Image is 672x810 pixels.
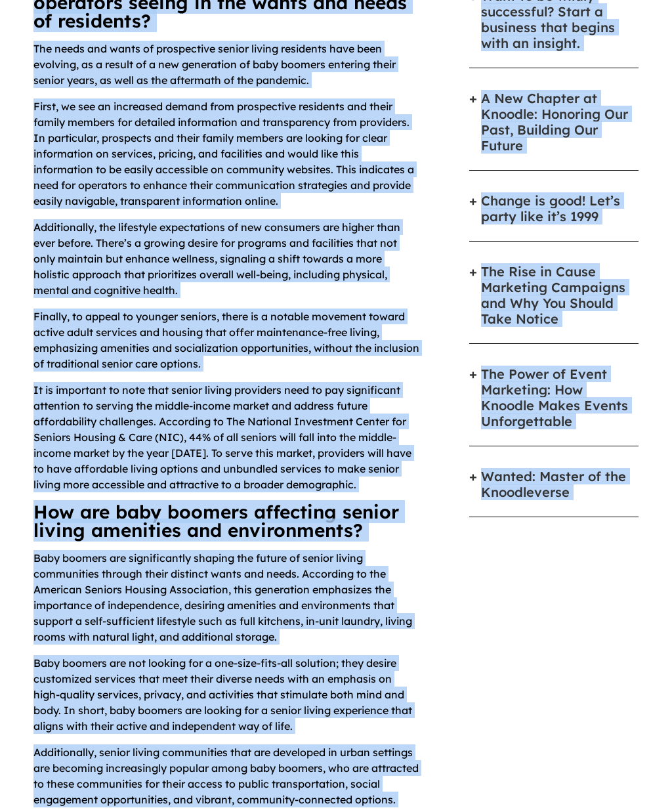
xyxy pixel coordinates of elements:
[481,193,639,224] a: Change is good! Let’s party like it’s 1999
[33,309,421,382] p: Finally, to appeal to younger seniors, there is a notable movement toward active adult services a...
[91,345,100,352] img: salesiqlogo_leal7QplfZFryJ6FIlVepeu7OftD7mt8q6exU6-34PB8prfIgodN67KcxXM9Y7JQ_.png
[103,344,167,353] em: Driven by SalesIQ
[28,165,229,298] span: We are offline. Please leave us a message.
[481,264,639,327] a: The Rise in Cause Marketing Campaigns and Why You Should Take Notice
[33,655,421,744] p: Baby boomers are not looking for a one-size-fits-all solution; they desire customized services th...
[33,219,421,309] p: Additionally, the lifestyle expectations of new consumers are higher than ever before. There’s a ...
[33,550,421,655] p: Baby boomers are significantly shaping the future of senior living communities through their dist...
[68,74,220,91] div: Leave a message
[481,366,639,429] a: The Power of Event Marketing: How Knoodle Makes Events Unforgettable
[33,382,421,503] p: It is important to note that senior living providers need to pay significant attention to serving...
[481,91,639,154] a: A New Chapter at Knoodle: Honoring Our Past, Building Our Future
[33,503,421,550] h2: How are baby boomers affecting senior living amenities and environments?
[191,404,238,422] em: Submit
[7,358,250,404] textarea: Type your message and click 'Submit'
[481,469,639,500] a: Wanted: Master of the Knoodleverse
[215,7,247,38] div: Minimize live chat window
[22,79,55,86] img: logo_Zg8I0qSkbAqR2WFHt3p6CTuqpyXMFPubPcD2OT02zFN43Cy9FUNNG3NEPhM_Q1qe_.png
[33,98,421,219] p: First, we see an increased demand from prospective residents and their family members for detaile...
[33,41,421,98] p: The needs and wants of prospective senior living residents have been evolving, as a result of a n...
